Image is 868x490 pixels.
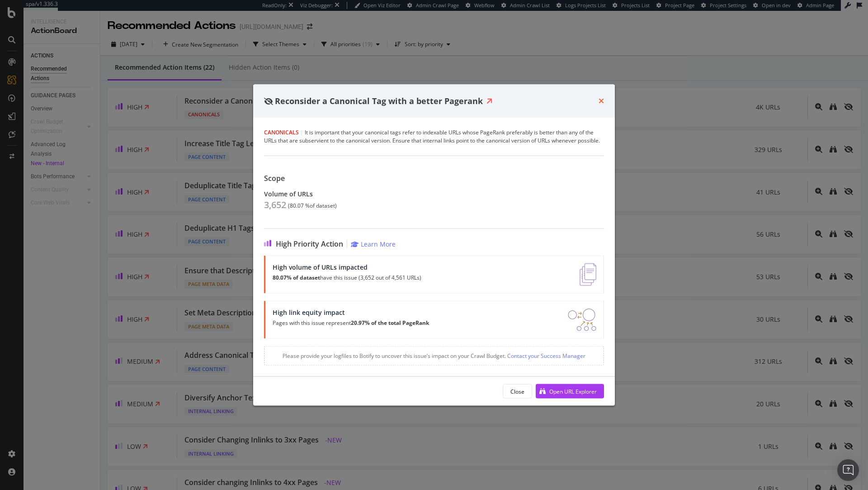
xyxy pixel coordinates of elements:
[351,319,429,327] strong: 20.97% of the total PageRank
[273,320,429,326] p: Pages with this issue represent
[264,128,604,145] div: It is important that your canonical tags refer to indexable URLs whose PageRank preferably is bet...
[580,263,596,286] img: e5DMFwAAAABJRU5ErkJggg==
[837,459,859,481] div: Open Intercom Messenger
[300,128,303,136] span: |
[510,387,524,395] div: Close
[568,309,596,331] img: DDxVyA23.png
[264,97,273,105] div: eye-slash
[288,203,337,209] div: ( 80.07 % of dataset )
[264,190,604,198] div: Volume of URLs
[536,384,604,399] button: Open URL Explorer
[275,95,483,106] span: Reconsider a Canonical Tag with a better Pagerank
[273,275,421,281] p: have this issue (3,652 out of 4,561 URLs)
[264,128,299,136] span: Canonicals
[276,240,343,248] span: High Priority Action
[599,95,604,107] div: times
[264,200,286,210] div: 3,652
[506,352,585,360] a: Contact your Success Manager
[273,309,429,316] div: High link equity impact
[253,84,615,406] div: modal
[351,240,396,248] a: Learn More
[273,274,320,281] strong: 80.07% of dataset
[264,174,604,183] div: Scope
[264,346,604,366] div: Please provide your logfiles to Botify to uncover this issue’s impact on your Crawl Budget.
[361,240,396,248] div: Learn More
[273,263,421,271] div: High volume of URLs impacted
[503,384,532,399] button: Close
[549,387,597,395] div: Open URL Explorer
